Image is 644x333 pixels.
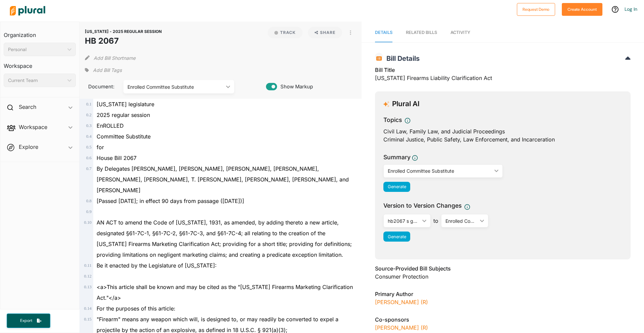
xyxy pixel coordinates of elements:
button: Track [268,27,303,38]
h3: Topics [383,116,402,124]
a: Create Account [562,5,602,12]
div: RELATED BILLS [406,29,437,36]
div: Criminal Justice, Public Safety, Law Enforcement, and Incarceration [383,135,622,143]
span: 0 . 1 [86,102,92,107]
button: Generate [383,182,410,192]
span: 0 . 14 [84,306,92,311]
div: Civil Law, Family Law, and Judicial Proceedings [383,127,622,135]
span: Committee Substitute [97,133,151,140]
span: 0 . 13 [84,285,92,289]
button: Add Bill Shortname [94,52,136,63]
span: 0 . 10 [84,220,92,225]
span: 0 . 15 [84,317,92,322]
span: Bill Details [383,54,420,63]
div: Personal [8,46,65,53]
span: Activity [450,30,470,35]
h3: Organization [4,25,76,40]
a: RELATED BILLS [406,23,437,42]
h1: HB 2067 [85,35,162,47]
span: House Bill 2067 [97,155,137,161]
div: Current Team [8,77,65,84]
span: For the purposes of this article: [97,305,175,312]
span: 0 . 7 [86,166,92,171]
span: 0 . 8 [86,199,92,203]
div: Add tags [85,65,122,75]
span: <a>This article shall be known and may be cited as the "[US_STATE] Firearms Marketing Clarificati... [97,284,353,301]
span: [US_STATE] - 2025 REGULAR SESSION [85,29,162,34]
a: [PERSON_NAME] (R) [375,299,428,305]
h3: Primary Author [375,290,631,298]
button: Generate [383,232,410,242]
div: Enrolled Committee Substitute [127,83,223,90]
h3: Source-Provided Bill Subjects [375,264,631,273]
div: Enrolled Committee Substitute [388,167,492,174]
span: for [97,144,104,151]
span: Generate [388,184,406,189]
span: Export [15,318,37,324]
span: [US_STATE] legislature [97,101,154,108]
span: 0 . 9 [86,209,92,214]
span: 2025 regular session [97,112,150,118]
span: 0 . 4 [86,134,92,139]
h3: Summary [383,153,411,162]
span: 0 . 12 [84,274,92,279]
button: Request Demo [517,3,555,16]
span: Document: [85,83,115,90]
span: Be it enacted by the Legislature of [US_STATE]: [97,262,217,269]
span: Details [375,30,392,35]
span: Generate [388,234,406,239]
span: AN ACT to amend the Code of [US_STATE], 1931, as amended, by adding thereto a new article, design... [97,219,352,258]
span: [Passed [DATE]; in effect 90 days from passage ([DATE])] [97,198,244,204]
span: to [431,217,441,225]
span: Add Bill Tags [93,67,122,74]
a: Details [375,23,392,42]
span: 0 . 6 [86,156,92,160]
span: By Delegates [PERSON_NAME], [PERSON_NAME], [PERSON_NAME], [PERSON_NAME], [PERSON_NAME], [PERSON_N... [97,165,349,194]
h3: Plural AI [392,100,420,108]
h3: Co-sponsors [375,316,631,324]
button: Share [308,27,342,38]
div: [US_STATE] Firearms Liability Clarification Act [375,66,631,86]
span: 0 . 2 [86,113,92,117]
button: Export [7,314,50,328]
button: Share [305,27,345,38]
a: [PERSON_NAME] (R) [375,324,428,331]
a: Request Demo [517,5,555,12]
a: Activity [450,23,470,42]
span: 0 . 5 [86,145,92,150]
div: hb2067 s gov am 3-31 adopted.htm [388,217,420,224]
h3: Bill Title [375,66,631,74]
div: Consumer Protection [375,273,631,281]
span: Version to Version Changes [383,201,462,210]
span: 0 . 11 [84,263,92,268]
span: EnROLLED [97,122,124,129]
button: Create Account [562,3,602,16]
span: Show Markup [277,83,313,90]
div: Enrolled Committee Substitute [445,217,477,224]
h2: Search [19,103,36,111]
h3: Workspace [4,56,76,71]
a: Log In [625,6,637,12]
span: 0 . 3 [86,123,92,128]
